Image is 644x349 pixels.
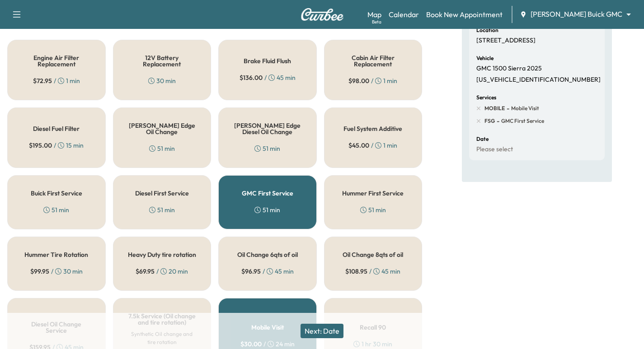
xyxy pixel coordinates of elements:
[360,205,386,214] div: 51 min
[241,267,261,276] span: $ 96.95
[484,105,505,112] span: MOBILE
[476,145,513,154] p: Please select
[149,205,175,214] div: 51 min
[43,205,69,214] div: 51 min
[476,56,494,61] h6: Vehicle
[476,65,542,73] p: GMC 1500 Sierra 2025
[241,267,294,276] div: / 45 min
[254,205,280,214] div: 51 min
[426,9,503,20] a: Book New Appointment
[33,76,80,85] div: / 1 min
[136,267,155,276] span: $ 69.95
[254,144,280,153] div: 51 min
[348,141,397,150] div: / 1 min
[348,141,369,150] span: $ 45.00
[531,9,622,19] span: [PERSON_NAME] Buick GMC
[233,122,302,135] h5: [PERSON_NAME] Edge Diesel Oil Change
[240,73,296,82] div: / 45 min
[128,251,196,258] h5: Heavy Duty tire rotation
[148,76,176,85] div: 30 min
[343,126,402,132] h5: Fuel System Additive
[240,73,263,82] span: $ 136.00
[128,55,197,67] h5: 12V Battery Replacement
[33,76,52,85] span: $ 72.95
[476,28,498,33] h6: Location
[348,76,397,85] div: / 1 min
[367,9,381,20] a: MapBeta
[29,141,84,150] div: / 15 min
[30,267,83,276] div: / 30 min
[242,190,293,196] h5: GMC First Service
[29,141,52,150] span: $ 195.00
[476,95,496,100] h6: Services
[343,251,403,258] h5: Oil Change 8qts of oil
[476,136,489,142] h6: Date
[244,58,291,64] h5: Brake Fluid Flush
[345,267,400,276] div: / 45 min
[342,190,404,196] h5: Hummer First Service
[476,37,536,45] p: [STREET_ADDRESS]
[33,126,80,132] h5: Diesel Fuel Filter
[505,104,509,113] span: -
[495,116,499,126] span: -
[301,324,343,338] button: Next: Date
[345,267,367,276] span: $ 108.95
[301,8,344,21] img: Curbee Logo
[22,55,91,67] h5: Engine Air Filter Replacement
[484,117,495,125] span: FSG
[128,122,197,135] h5: [PERSON_NAME] Edge Oil Change
[476,76,601,84] p: [US_VEHICLE_IDENTIFICATION_NUMBER]
[509,105,539,112] span: Mobile Visit
[135,190,189,196] h5: Diesel First Service
[30,267,49,276] span: $ 99.95
[237,251,298,258] h5: Oil Change 6qts of oil
[31,190,82,196] h5: Buick First Service
[339,55,408,67] h5: Cabin Air Filter Replacement
[149,144,175,153] div: 51 min
[24,251,88,258] h5: Hummer Tire Rotation
[372,19,381,25] div: Beta
[389,9,419,20] a: Calendar
[348,76,369,85] span: $ 98.00
[499,117,544,125] span: GMC First Service
[136,267,188,276] div: / 20 min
